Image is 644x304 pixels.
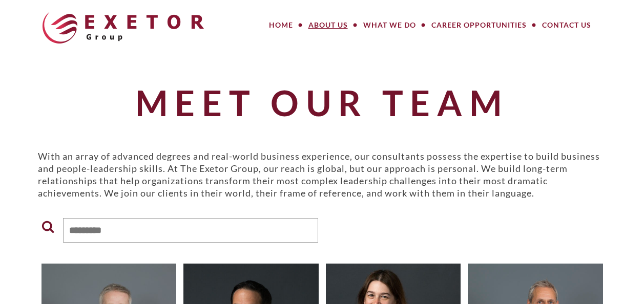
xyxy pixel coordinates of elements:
[261,15,301,35] a: Home
[43,12,204,44] img: The Exetor Group
[534,15,599,35] a: Contact Us
[356,15,424,35] a: What We Do
[38,83,607,122] h1: Meet Our Team
[301,15,356,35] a: About Us
[38,150,607,199] p: With an array of advanced degrees and real-world business experience, our consultants possess the...
[424,15,534,35] a: Career Opportunities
